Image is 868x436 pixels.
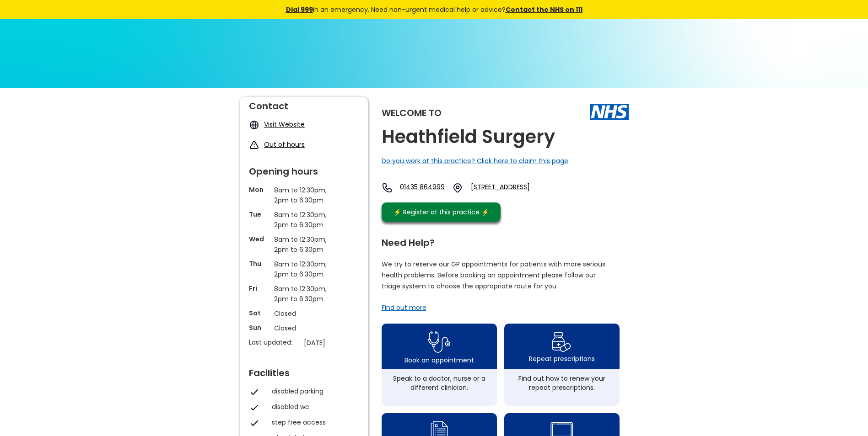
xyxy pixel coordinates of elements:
[509,374,615,392] div: Find out how to renew your repeat prescriptions.
[274,284,334,304] p: 8am to 12:30pm, 2pm to 6:30pm
[286,5,313,14] a: Dial 999
[504,324,620,406] a: repeat prescription iconRepeat prescriptionsFind out how to renew your repeat prescriptions.
[386,374,492,392] div: Speak to a doctor, nurse or a different clinician.
[272,402,354,411] div: disabled wc
[249,210,270,219] p: Tue
[382,259,606,292] p: We try to reserve our GP appointments for patients with more serious health problems. Before book...
[382,234,620,247] div: Need Help?
[506,5,582,14] a: Contact the NHS on 111
[249,140,259,150] img: exclamation icon
[274,185,334,205] p: 8am to 12:30pm, 2pm to 6:30pm
[272,418,354,427] div: step free access
[274,308,334,319] p: Closed
[382,108,442,117] div: Welcome to
[274,323,334,333] p: Closed
[382,303,426,312] a: Find out more
[452,182,463,193] img: practice location icon
[304,338,363,348] p: [DATE]
[224,5,645,15] div: in an emergency. Need non-urgent medical help or advice?
[428,329,450,356] img: book appointment icon
[404,356,474,365] div: Book an appointment
[264,140,305,149] a: Out of hours
[400,182,445,193] a: 01435 864999
[249,185,270,194] p: Mon
[249,364,359,378] div: Facilities
[382,156,568,165] a: Do you work at this practice? Click here to claim this page
[249,234,270,244] p: Wed
[471,182,561,193] a: [STREET_ADDRESS]
[382,127,555,147] h2: Heathfield Surgery
[249,284,270,293] p: Fri
[249,120,259,130] img: globe icon
[249,162,359,176] div: Opening hours
[529,354,595,363] div: Repeat prescriptions
[272,387,354,396] div: disabled parking
[249,338,299,347] p: Last updated:
[274,234,334,255] p: 8am to 12:30pm, 2pm to 6:30pm
[382,182,393,193] img: telephone icon
[552,330,571,354] img: repeat prescription icon
[274,259,334,279] p: 8am to 12:30pm, 2pm to 6:30pm
[249,308,270,318] p: Sat
[382,324,497,406] a: book appointment icon Book an appointmentSpeak to a doctor, nurse or a different clinician.
[389,207,494,217] div: ⚡️ Register at this practice ⚡️
[274,210,334,230] p: 8am to 12:30pm, 2pm to 6:30pm
[249,97,359,111] div: Contact
[382,202,501,222] a: ⚡️ Register at this practice ⚡️
[249,323,270,332] p: Sun
[249,259,270,268] p: Thu
[590,104,629,119] img: The NHS logo
[264,120,305,129] a: Visit Website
